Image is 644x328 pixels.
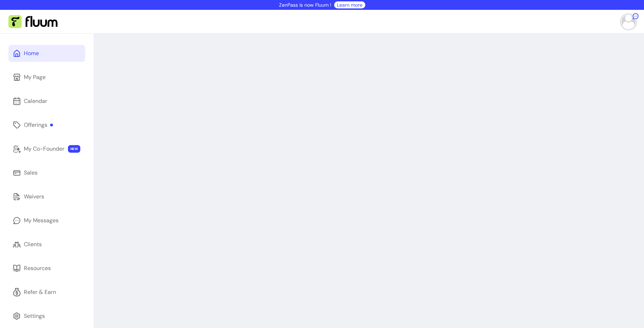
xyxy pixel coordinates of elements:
[8,45,85,62] a: Home
[8,117,85,133] a: Offerings
[8,93,85,110] a: Calendar
[8,69,85,86] a: My Page
[24,121,53,129] div: Offerings
[24,288,56,296] div: Refer & Earn
[24,264,51,273] div: Resources
[24,97,47,105] div: Calendar
[8,308,85,324] a: Settings
[24,216,59,225] div: My Messages
[8,188,85,205] a: Waivers
[24,145,65,153] div: My Co-Founder
[8,236,85,253] a: Clients
[8,140,85,157] a: My Co-Founder NEW
[8,15,57,28] img: Fluum Logo
[279,1,331,8] p: ZenPass is now Fluum !
[337,1,362,8] a: Learn more
[68,145,80,153] span: NEW
[619,15,636,29] button: avatar
[24,49,39,58] div: Home
[24,73,46,81] div: My Page
[24,169,38,177] div: Sales
[8,260,85,277] a: Resources
[24,240,42,249] div: Clients
[8,284,85,301] a: Refer & Earn
[8,212,85,229] a: My Messages
[24,192,44,201] div: Waivers
[24,312,45,320] div: Settings
[622,15,636,29] img: avatar
[8,164,85,181] a: Sales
